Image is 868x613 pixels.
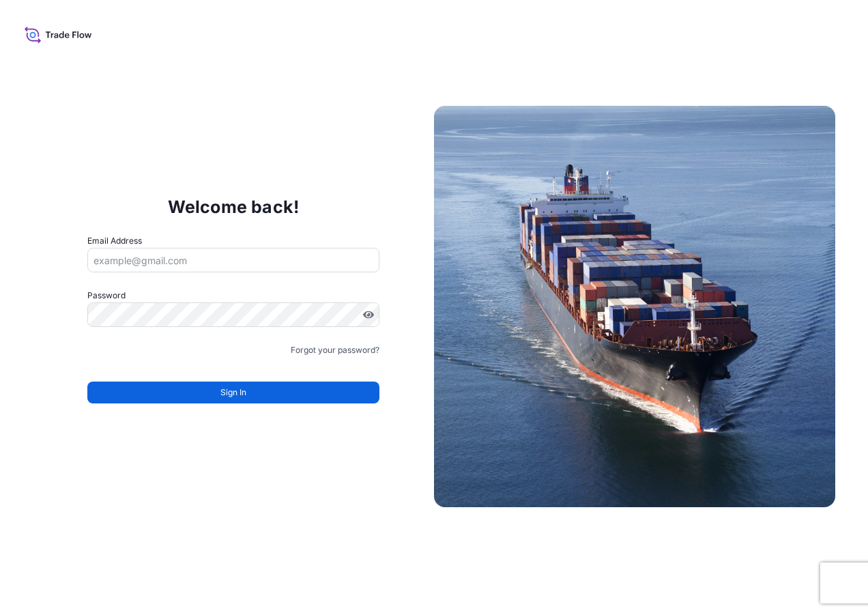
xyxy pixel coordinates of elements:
span: Sign In [220,386,246,399]
p: Welcome back! [168,196,300,218]
img: Ship illustration [434,106,835,507]
label: Email Address [87,234,142,248]
label: Password [87,289,379,302]
input: example@gmail.com [87,248,379,272]
button: Show password [363,309,374,320]
button: Sign In [87,382,379,403]
a: Forgot your password? [291,343,379,357]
